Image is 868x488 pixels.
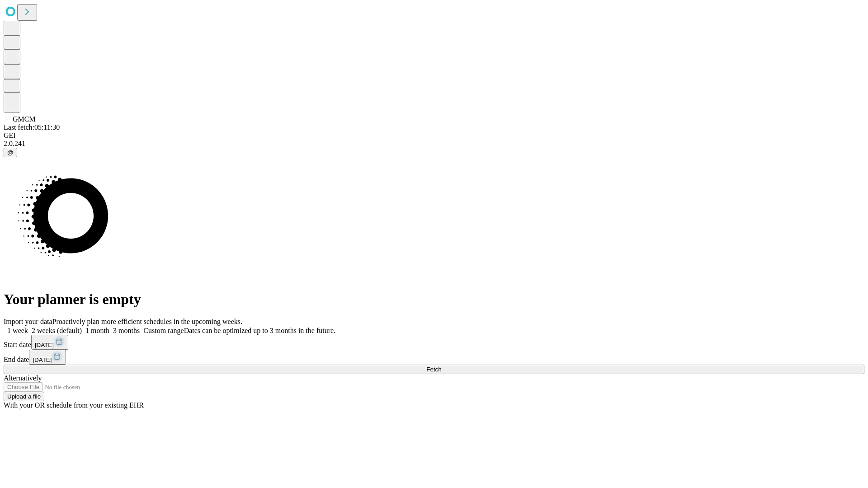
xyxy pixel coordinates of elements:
[426,366,441,373] span: Fetch
[4,350,864,365] div: End date
[4,140,864,148] div: 2.0.241
[4,392,44,401] button: Upload a file
[7,327,28,334] span: 1 week
[13,115,36,123] span: GMCM
[113,327,140,334] span: 3 months
[32,327,82,334] span: 2 weeks (default)
[143,327,184,334] span: Custom range
[4,335,864,350] div: Start date
[4,123,60,131] span: Last fetch: 05:11:30
[4,291,864,308] h1: Your planner is empty
[85,327,109,334] span: 1 month
[7,149,14,156] span: @
[4,401,144,409] span: With your OR schedule from your existing EHR
[4,148,17,157] button: @
[4,131,864,140] div: GEI
[52,318,242,325] span: Proactively plan more efficient schedules in the upcoming weeks.
[4,374,42,382] span: Alternatively
[4,318,52,325] span: Import your data
[33,357,52,363] span: [DATE]
[4,365,864,374] button: Fetch
[184,327,335,334] span: Dates can be optimized up to 3 months in the future.
[35,342,54,348] span: [DATE]
[31,335,68,350] button: [DATE]
[29,350,66,365] button: [DATE]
